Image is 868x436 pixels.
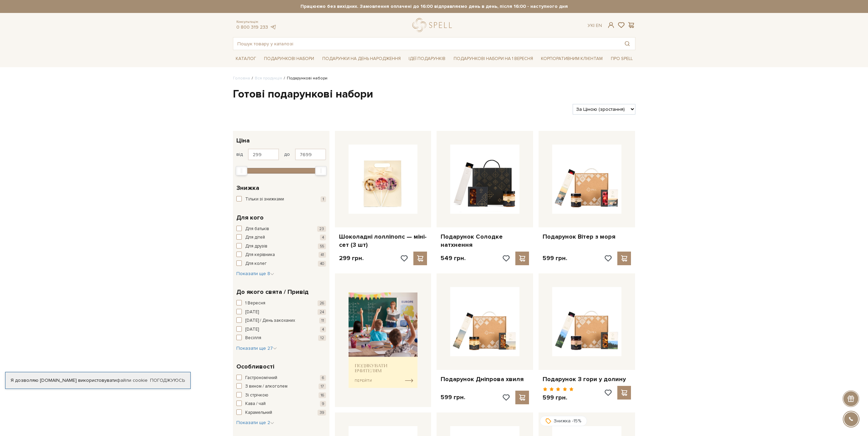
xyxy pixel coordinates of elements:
[318,300,326,306] span: 26
[588,22,602,29] div: Ук
[318,243,326,249] span: 55
[318,309,326,315] span: 24
[318,261,326,267] span: 40
[339,254,364,262] p: 299 грн.
[596,22,602,28] a: En
[320,401,326,407] span: 9
[441,254,466,262] p: 549 грн.
[236,166,247,176] div: Min
[236,375,326,381] button: Гастрономічний 6
[236,401,326,407] button: Кава / чай 9
[245,243,267,250] span: Для друзів
[236,345,277,351] span: Показати ще 27
[117,377,148,383] a: файли cookie
[245,409,272,416] span: Карамельний
[5,377,190,384] div: Я дозволяю [DOMAIN_NAME] використовувати
[233,87,635,102] h1: Готові подарункові набори
[236,234,326,241] button: Для дітей 4
[245,401,266,407] span: Кава / чай
[245,300,265,307] span: 1 Вересня
[245,309,259,316] span: [DATE]
[412,18,455,32] a: logo
[236,345,277,352] button: Показати ще 27
[236,309,326,316] button: [DATE] 24
[321,196,326,202] span: 1
[441,233,529,249] a: Подарунок Солодке натхнення
[543,375,631,383] a: Подарунок З гори у долину
[317,226,326,232] span: 23
[318,410,326,416] span: 39
[248,149,279,160] input: Ціна
[319,384,326,389] span: 17
[236,260,326,267] button: Для колег 40
[236,252,326,258] button: Для керівника 41
[245,375,277,381] span: Гастрономічний
[318,335,326,341] span: 12
[236,383,326,390] button: З вином / алкоголем 17
[320,54,403,64] a: Подарунки на День народження
[236,326,326,333] button: [DATE] 4
[236,409,326,416] button: Карамельний 39
[233,54,259,64] a: Каталог
[284,151,290,157] span: до
[319,392,326,398] span: 16
[233,37,619,50] input: Пошук товару у каталозі
[236,24,268,30] a: 0 800 319 233
[233,3,635,10] strong: Працюємо без вихідних. Замовлення оплачені до 16:00 відправляємо день в день, після 16:00 - насту...
[540,416,587,426] div: Знижка -15%
[319,252,326,258] span: 41
[236,271,274,276] span: Показати ще 8
[543,233,631,241] a: Подарунок Вітер з моря
[320,235,326,240] span: 4
[245,383,288,390] span: З вином / алкоголем
[245,317,295,324] span: [DATE] / День закоханих
[339,233,427,249] a: Шоколадні лолліпопс — міні-сет (3 шт)
[236,420,274,425] span: Показати ще 2
[236,151,243,157] span: від
[236,213,264,222] span: Для кого
[295,149,326,160] input: Ціна
[236,270,274,277] button: Показати ще 8
[236,243,326,250] button: Для друзів 55
[236,20,277,24] span: Консультація:
[150,377,185,384] a: Погоджуюсь
[255,76,282,81] a: Вся продукція
[245,260,267,267] span: Для колег
[245,234,265,241] span: Для дітей
[236,419,274,426] button: Показати ще 2
[236,136,250,145] span: Ціна
[236,335,326,342] button: Весілля 12
[315,166,327,176] div: Max
[319,318,326,324] span: 11
[349,292,418,388] img: banner
[236,362,274,371] span: Особливості
[608,54,635,64] a: Про Spell
[320,327,326,332] span: 4
[245,335,261,342] span: Весілля
[538,53,605,64] a: Корпоративним клієнтам
[236,287,309,297] span: До якого свята / Привід
[233,76,250,81] a: Головна
[236,392,326,399] button: Зі стрічкою 16
[236,300,326,307] button: 1 Вересня 26
[245,392,268,399] span: Зі стрічкою
[282,75,327,81] li: Подарункові набори
[543,394,574,402] p: 599 грн.
[245,196,284,203] span: Тільки зі знижками
[245,226,269,232] span: Для батьків
[441,375,529,383] a: Подарунок Дніпрова хвиля
[451,53,536,64] a: Подарункові набори на 1 Вересня
[406,54,448,64] a: Ідеї подарунків
[261,54,317,64] a: Подарункові набори
[245,252,275,258] span: Для керівника
[245,326,259,333] span: [DATE]
[441,393,465,401] p: 599 грн.
[619,37,635,50] button: Пошук товару у каталозі
[320,375,326,381] span: 6
[270,24,277,30] a: telegram
[543,254,567,262] p: 599 грн.
[236,183,259,193] span: Знижка
[593,22,594,28] span: |
[236,196,326,203] button: Тільки зі знижками 1
[236,226,326,232] button: Для батьків 23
